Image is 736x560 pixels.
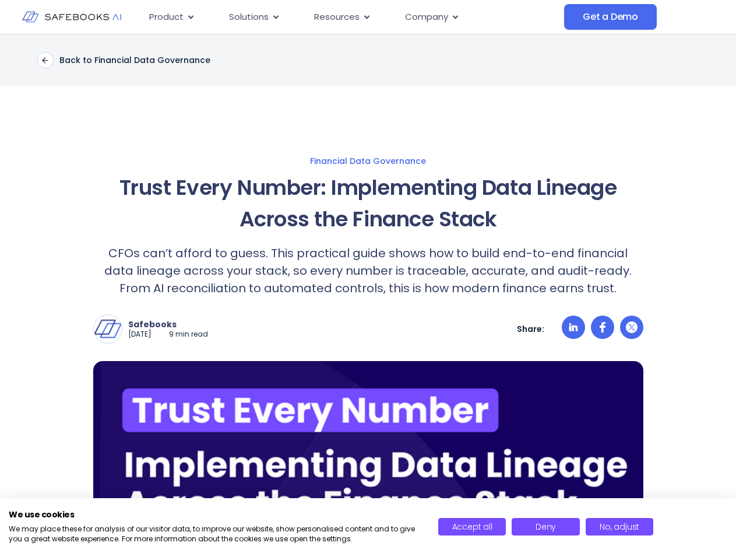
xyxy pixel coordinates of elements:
p: Back to Financial Data Governance [59,55,210,65]
button: Deny all cookies [512,518,580,535]
p: Share: [517,324,544,334]
p: CFOs can’t afford to guess. This practical guide shows how to build end-to-end financial data lin... [93,244,643,297]
p: Safebooks [128,319,208,330]
span: Deny [536,521,556,533]
nav: Menu [140,6,564,29]
p: We may place these for analysis of our visitor data, to improve our website, show personalised co... [9,524,421,544]
span: Product [149,10,184,24]
p: 9 min read [169,330,208,339]
h1: Trust Every Number: Implementing Data Lineage Across the Finance Stack [93,172,643,235]
button: Adjust cookie preferences [586,518,654,535]
a: Get a Demo [564,4,657,30]
img: Safebooks [94,315,122,343]
a: Back to Financial Data Governance [37,52,210,68]
span: No, adjust [600,521,639,533]
h2: We use cookies [9,509,421,520]
span: Company [405,10,448,24]
button: Accept all cookies [438,518,506,535]
div: Menu Toggle [140,6,564,29]
span: Accept all [452,521,492,533]
p: [DATE] [128,330,152,339]
a: Financial Data Governance [12,156,724,166]
span: Get a Demo [583,11,638,23]
span: Resources [314,10,360,24]
span: Solutions [229,10,269,24]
